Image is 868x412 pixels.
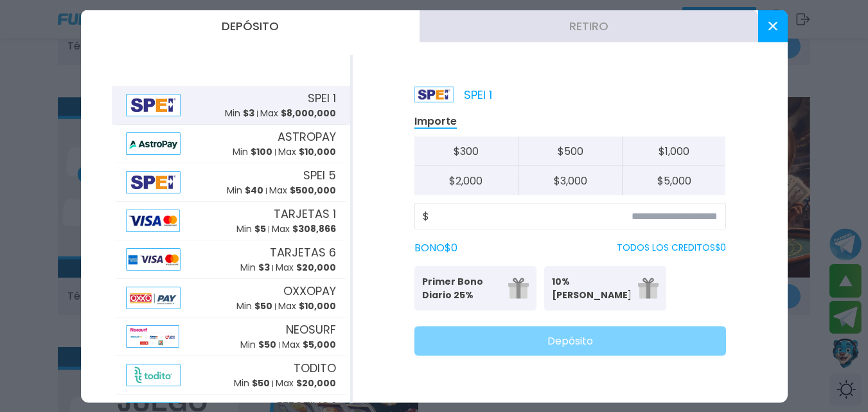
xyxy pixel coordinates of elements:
img: Alipay [126,170,181,193]
button: Primer Bono Diario 25% [414,265,536,310]
img: Alipay [126,363,181,386]
img: Alipay [126,286,181,309]
button: AlipayNEOSURFMin $50Max $5,000 [112,317,350,355]
p: Min [236,300,272,313]
img: Alipay [126,209,180,231]
span: $ 50 [252,377,270,390]
p: Max [278,145,336,159]
button: AlipayOXXOPAYMin $50Max $10,000 [112,278,350,317]
p: Max [260,107,336,120]
button: AlipayTARJETAS 1Min $5Max $308,866 [112,201,350,240]
span: $ 5,000 [303,338,336,351]
img: Alipay [126,325,179,347]
p: Max [276,261,336,274]
button: $300 [414,136,518,166]
img: Alipay [126,247,181,270]
span: SPEI 1 [308,89,336,107]
p: Max [278,300,336,313]
button: AlipayASTROPAYMin $100Max $10,000 [112,124,350,163]
span: $ 50 [254,300,272,312]
img: gift [638,278,659,298]
p: Max [282,338,336,352]
span: TARJETAS 1 [274,205,336,222]
p: SPEI 1 [414,85,492,103]
span: $ [423,208,429,224]
button: Depósito [414,326,726,355]
button: AlipayTARJETAS 6Min $3Max $20,000 [112,240,350,278]
button: $1,000 [622,136,726,166]
p: Primer Bono Diario 25% [422,274,500,301]
span: $ 3 [243,107,254,120]
button: 10% [PERSON_NAME] [544,265,666,310]
button: AlipaySPEI 5Min $40Max $500,000 [112,163,350,201]
p: Min [227,184,263,197]
span: $ 8,000,000 [281,107,336,120]
img: Platform Logo [414,86,454,102]
span: $ 100 [251,145,272,158]
p: 10% [PERSON_NAME] [552,274,630,301]
span: $ 50 [258,338,276,351]
img: gift [508,278,529,298]
p: Max [272,222,336,236]
p: Min [225,107,254,120]
span: TARJETAS 6 [270,244,336,261]
p: Min [240,338,276,352]
span: OXXOPAY [283,282,336,300]
span: $ 3 [258,261,270,274]
p: Min [240,261,270,274]
p: TODOS LOS CREDITOS $ 0 [617,241,726,255]
span: $ 5 [254,222,266,235]
span: $ 308,866 [292,222,336,235]
img: Alipay [126,93,181,116]
label: BONO $ 0 [414,240,457,255]
p: Min [233,145,272,159]
button: AlipaySPEI 1Min $3Max $8,000,000 [112,85,350,124]
span: ASTROPAY [278,128,336,145]
p: Min [234,377,270,390]
span: $ 10,000 [299,300,336,312]
button: Depósito [81,10,420,42]
p: Min [236,222,266,236]
p: Max [276,377,336,390]
button: $5,000 [622,166,726,195]
span: $ 40 [245,184,263,197]
span: $ 10,000 [299,145,336,158]
button: $3,000 [518,166,622,195]
span: SPEI 5 [303,166,336,184]
span: NEOSURF [286,321,336,338]
span: TODITO [294,359,336,377]
button: AlipayTODITOMin $50Max $20,000 [112,355,350,394]
p: Importe [414,114,457,129]
button: $500 [518,136,622,166]
button: Retiro [420,10,758,42]
button: $2,000 [414,166,518,195]
span: $ 500,000 [290,184,336,197]
img: Alipay [126,132,181,154]
span: $ 20,000 [296,261,336,274]
span: $ 20,000 [296,377,336,390]
p: Max [269,184,336,197]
